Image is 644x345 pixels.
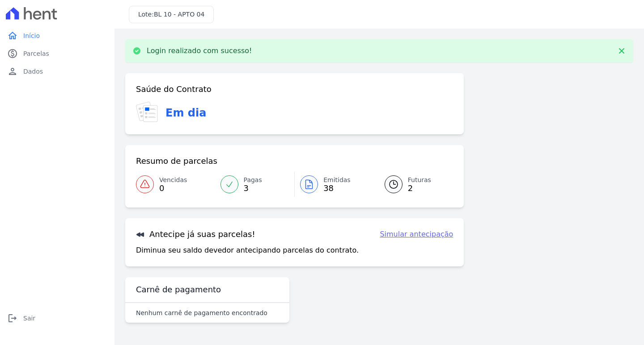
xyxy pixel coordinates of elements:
[136,229,255,240] h3: Antecipe já suas parcelas!
[244,185,262,192] span: 3
[147,46,252,55] p: Login realizado com sucesso!
[408,185,431,192] span: 2
[136,245,359,256] p: Diminua seu saldo devedor antecipando parcelas do contrato.
[138,10,204,19] h3: Lote:
[408,175,431,185] span: Futuras
[323,175,351,185] span: Emitidas
[136,84,212,95] h3: Saúde do Contrato
[23,67,43,76] span: Dados
[136,308,267,317] p: Nenhum carnê de pagamento encontrado
[159,175,187,185] span: Vencidas
[4,309,111,327] a: logoutSair
[380,229,453,240] a: Simular antecipação
[7,313,18,324] i: logout
[7,48,18,59] i: paid
[165,105,206,121] h3: Em dia
[154,11,204,18] span: BL 10 - APTO 04
[7,30,18,41] i: home
[136,284,221,295] h3: Carnê de pagamento
[23,31,40,40] span: Início
[4,27,111,45] a: homeInício
[295,172,374,197] a: Emitidas 38
[136,172,215,197] a: Vencidas 0
[136,156,217,166] h3: Resumo de parcelas
[244,175,262,185] span: Pagas
[374,172,453,197] a: Futuras 2
[7,66,18,77] i: person
[215,172,295,197] a: Pagas 3
[323,185,351,192] span: 38
[23,49,49,58] span: Parcelas
[4,62,111,80] a: personDados
[4,45,111,62] a: paidParcelas
[159,185,187,192] span: 0
[23,314,35,323] span: Sair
